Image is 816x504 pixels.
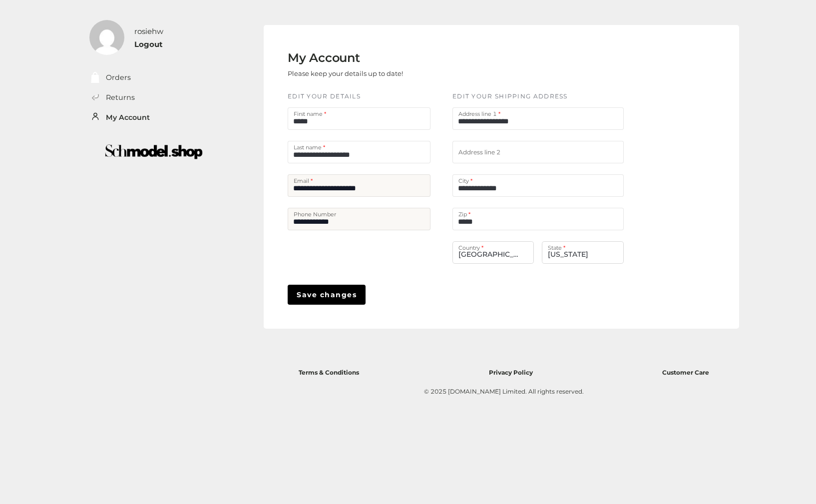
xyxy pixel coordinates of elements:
h2: My Account [288,51,403,65]
button: Save changes [288,285,366,305]
a: Logout [134,39,163,49]
a: Customer Care [662,366,709,377]
a: Privacy Policy [489,366,533,377]
span: Save changes [297,289,357,300]
p: Please keep your details up to date! [288,65,403,81]
div: rosiehw [134,25,163,38]
img: boutique-logo.png [83,137,225,166]
a: Orders [106,72,131,83]
label: EDIT YOUR DETAILS [288,92,361,101]
a: My Account [106,112,150,123]
a: Returns [106,92,135,103]
span: [US_STATE] [548,242,617,263]
span: [GEOGRAPHIC_DATA] ([GEOGRAPHIC_DATA]) [458,242,528,263]
label: EDIT YOUR SHIPPING ADDRESS [452,92,568,101]
a: Terms & Conditions [299,366,359,377]
span: Privacy Policy [489,369,533,376]
span: Customer Care [662,369,709,376]
span: Terms & Conditions [299,369,359,376]
div: © 2025 [DOMAIN_NAME] Limited. All rights reserved. [294,387,714,397]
